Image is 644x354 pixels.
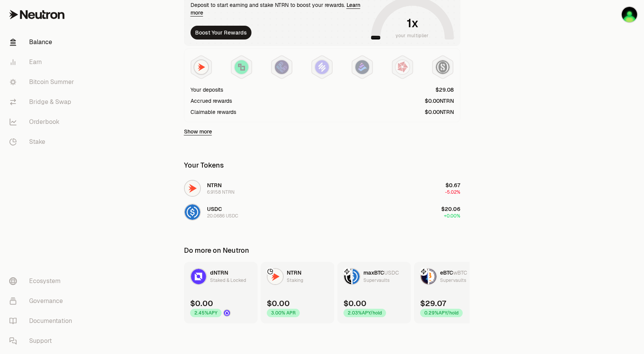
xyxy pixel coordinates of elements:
[3,32,83,52] a: Balance
[429,269,436,284] img: wBTC Logo
[355,60,369,74] img: Bedrock Diamonds
[622,7,637,22] img: superKeplr
[235,60,248,74] img: Lombard Lux
[337,262,411,323] a: maxBTC LogoUSDC LogomaxBTCUSDCSupervaults$0.002.03%APY/hold
[190,309,222,317] div: 2.45% APY
[191,269,206,284] img: dNTRN Logo
[344,269,351,284] img: maxBTC Logo
[3,331,83,351] a: Support
[363,269,384,276] span: maxBTC
[268,269,283,284] img: NTRN Logo
[191,108,236,116] div: Claimable rewards
[267,309,300,317] div: 3.00% APR
[184,128,212,135] a: Show more
[207,189,235,195] div: 6.9158 NTRN
[396,32,429,40] span: your multiplier
[210,277,246,284] div: Staked & Locked
[275,60,289,74] img: EtherFi Points
[191,26,251,40] button: Boost Your Rewards
[420,298,446,309] div: $29.07
[445,189,460,195] span: -5.02%
[179,177,465,200] button: NTRN LogoNTRN6.9158 NTRN$0.67-5.02%
[420,309,463,317] div: 0.29% APY/hold
[185,181,200,196] img: NTRN Logo
[453,269,467,276] span: wBTC
[190,298,213,309] div: $0.00
[440,269,453,276] span: eBTC
[194,60,208,74] img: NTRN
[414,262,488,323] a: eBTC LogowBTC LogoeBTCwBTCSupervaults$29.070.29%APY/hold
[3,92,83,112] a: Bridge & Swap
[179,201,465,224] button: USDC LogoUSDC20.0686 USDC$20.06+0.00%
[441,206,460,212] span: $20.06
[261,262,334,323] a: NTRN LogoNTRNStaking$0.003.00% APR
[191,86,223,94] div: Your deposits
[3,52,83,72] a: Earn
[210,269,228,276] span: dNTRN
[353,269,360,284] img: USDC Logo
[207,213,238,219] div: 20.0686 USDC
[343,309,386,317] div: 2.03% APY/hold
[287,269,301,276] span: NTRN
[207,206,222,212] span: USDC
[267,298,290,309] div: $0.00
[3,132,83,152] a: Stake
[184,262,258,323] a: dNTRN LogodNTRNStaked & Locked$0.002.45%APYDrop
[287,277,303,284] div: Staking
[207,182,222,189] span: NTRN
[3,311,83,331] a: Documentation
[440,277,466,284] div: Supervaults
[343,298,366,309] div: $0.00
[185,204,200,220] img: USDC Logo
[444,213,460,219] span: +0.00%
[3,291,83,311] a: Governance
[315,60,329,74] img: Solv Points
[191,1,368,16] div: Deposit to start earning and stake NTRN to boost your rewards.
[363,277,389,284] div: Supervaults
[224,310,230,316] img: Drop
[3,72,83,92] a: Bitcoin Summer
[184,245,249,256] div: Do more on Neutron
[421,269,428,284] img: eBTC Logo
[191,97,232,105] div: Accrued rewards
[436,60,450,74] img: Structured Points
[3,271,83,291] a: Ecosystem
[445,182,460,189] span: $0.67
[3,112,83,132] a: Orderbook
[384,269,399,276] span: USDC
[396,60,409,74] img: Mars Fragments
[184,160,224,171] div: Your Tokens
